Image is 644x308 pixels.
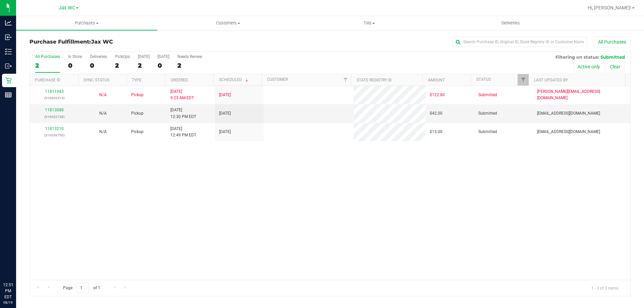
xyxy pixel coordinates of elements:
[131,110,144,117] span: Pickup
[453,37,587,47] input: Search Purchase ID, Original ID, State Registry ID or Customer Name...
[299,16,440,30] a: Tills
[537,129,600,135] span: [EMAIL_ADDRESS][DOMAIN_NAME]
[84,78,109,82] a: Sync Status
[16,16,157,30] a: Purchases
[430,129,442,135] span: $15.00
[34,132,74,138] p: (316036750)
[157,16,299,30] a: Customers
[7,254,27,274] iframe: Resource center
[177,54,202,59] div: Needs Review
[34,95,74,101] p: (316002314)
[99,129,107,134] span: Not Applicable
[5,63,12,69] inline-svg: Outbound
[219,110,231,117] span: [DATE]
[267,77,288,82] a: Customer
[428,78,445,82] a: Amount
[518,74,529,85] a: Filter
[3,282,13,300] p: 12:51 PM EDT
[138,54,150,59] div: [DATE]
[131,129,144,135] span: Pickup
[5,34,12,41] inline-svg: Inbound
[5,77,12,84] inline-svg: Retail
[158,62,169,69] div: 0
[534,78,568,82] a: Last Updated By
[59,5,75,11] span: Jax WC
[478,92,497,98] span: Submitted
[132,78,142,82] a: Type
[90,62,107,69] div: 0
[57,283,106,293] span: Page of 1
[99,129,107,135] button: N/A
[340,74,351,85] a: Filter
[588,5,631,10] span: Hi, [PERSON_NAME]!
[537,88,626,101] span: [PERSON_NAME][EMAIL_ADDRESS][DOMAIN_NAME]
[115,54,130,59] div: PickUps
[99,93,107,97] span: Not Applicable
[299,20,439,26] span: Tills
[586,283,624,293] span: 1 - 3 of 3 items
[45,126,64,131] a: 11813210
[170,88,194,101] span: [DATE] 9:25 AM EDT
[99,111,107,116] span: Not Applicable
[34,114,74,120] p: (316032738)
[5,19,12,26] inline-svg: Analytics
[35,62,60,69] div: 2
[5,91,12,98] inline-svg: Reports
[35,54,60,59] div: All Purchases
[45,89,64,94] a: 11811943
[476,77,491,82] a: Status
[68,54,82,59] div: In Store
[600,54,625,60] span: Submitted
[430,110,442,117] span: $42.00
[573,61,604,72] button: Active only
[555,54,599,60] span: Filtering on status:
[158,20,298,26] span: Customers
[171,78,188,82] a: Ordered
[158,54,169,59] div: [DATE]
[478,129,497,135] span: Submitted
[357,78,392,82] a: State Registry ID
[430,92,445,98] span: $122.80
[478,110,497,117] span: Submitted
[16,20,157,26] span: Purchases
[5,48,12,55] inline-svg: Inventory
[170,126,196,138] span: [DATE] 12:49 PM EDT
[605,61,625,72] button: Clear
[594,36,631,48] button: All Purchases
[492,20,529,26] span: Deliveries
[99,110,107,117] button: N/A
[537,110,600,117] span: [EMAIL_ADDRESS][DOMAIN_NAME]
[77,283,89,293] input: 1
[131,92,144,98] span: Pickup
[219,92,231,98] span: [DATE]
[3,300,13,305] p: 08/19
[99,92,107,98] button: N/A
[177,62,202,69] div: 2
[68,62,82,69] div: 0
[90,54,107,59] div: Deliveries
[30,39,230,45] h3: Purchase Fulfillment:
[138,62,150,69] div: 2
[440,16,581,30] a: Deliveries
[35,78,60,82] a: Purchase ID
[170,107,196,120] span: [DATE] 12:30 PM EDT
[91,39,113,45] span: Jax WC
[45,108,64,112] a: 11813088
[115,62,130,69] div: 2
[219,129,231,135] span: [DATE]
[219,77,250,82] a: Scheduled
